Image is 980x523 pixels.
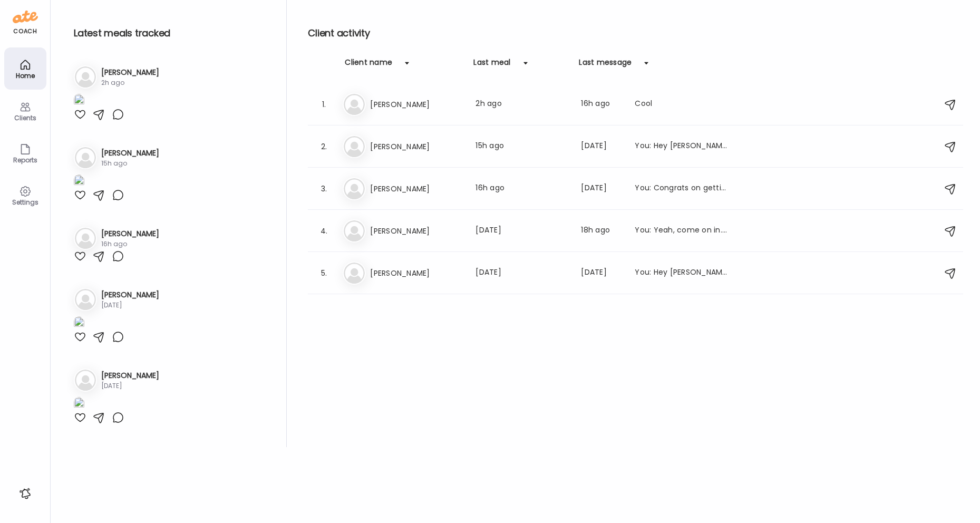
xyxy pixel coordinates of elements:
[6,199,44,206] div: Settings
[308,25,963,41] h2: Client activity
[370,182,463,195] h3: [PERSON_NAME]
[635,267,727,279] div: You: Hey [PERSON_NAME], This is Coach [PERSON_NAME]. I'm just reaching out in case you would like...
[317,140,330,153] div: 2.
[370,267,463,279] h3: [PERSON_NAME]
[101,228,159,239] h3: [PERSON_NAME]
[101,159,159,168] div: 15h ago
[13,27,37,36] div: coach
[473,57,510,74] div: Last meal
[101,148,159,159] h3: [PERSON_NAME]
[635,182,727,195] div: You: Congrats on getting 8 workouts [DATE]!
[345,57,392,74] div: Client name
[101,78,159,88] div: 2h ago
[6,157,44,163] div: Reports
[75,289,96,310] img: bg-avatar-default.svg
[476,225,568,237] div: [DATE]
[74,397,84,411] img: images%2F0PCufjLOdIX5ZM5HrKLLmKMWgiU2%2Fla5kZJBDnAGRi06ZRx7H%2FTQRUYRjVsasi1W5QvdTL_1080
[370,98,463,111] h3: [PERSON_NAME]
[581,225,622,237] div: 18h ago
[476,98,568,111] div: 2h ago
[317,267,330,279] div: 5.
[581,267,622,279] div: [DATE]
[317,182,330,195] div: 3.
[476,182,568,195] div: 16h ago
[101,67,159,78] h3: [PERSON_NAME]
[101,370,159,381] h3: [PERSON_NAME]
[75,370,96,391] img: bg-avatar-default.svg
[101,301,159,310] div: [DATE]
[635,140,727,153] div: You: Hey [PERSON_NAME], by my count you need 10 more workouts in the next 3 weeks. How does that ...
[344,178,365,199] img: bg-avatar-default.svg
[101,381,159,391] div: [DATE]
[101,289,159,301] h3: [PERSON_NAME]
[476,267,568,279] div: [DATE]
[344,220,365,241] img: bg-avatar-default.svg
[6,72,44,79] div: Home
[476,140,568,153] div: 15h ago
[13,8,38,25] img: ate
[370,140,463,153] h3: [PERSON_NAME]
[75,66,96,88] img: bg-avatar-default.svg
[6,114,44,121] div: Clients
[344,136,365,157] img: bg-avatar-default.svg
[635,225,727,237] div: You: Yeah, come on in. Use the same link.
[74,316,84,331] img: images%2FTjnJXePbyzRTMtlmEw9Xw46Yczw2%2FKa92yCcPiaDXnbjDW5oy%2FAy4unHvSVMsY9ILuUsAl_1080
[74,94,84,108] img: images%2Fb6aWTtQnJlMqPi9vrrebrtC4H6p2%2FyflIPd0YpZfBiXSKzqEk%2FEQcs5fu9kmkFIRIymUOk_1080
[370,225,463,237] h3: [PERSON_NAME]
[344,94,365,115] img: bg-avatar-default.svg
[581,182,622,195] div: [DATE]
[75,228,96,249] img: bg-avatar-default.svg
[635,98,727,111] div: Cool
[317,98,330,111] div: 1.
[74,25,269,41] h2: Latest meals tracked
[579,57,632,74] div: Last message
[344,263,365,284] img: bg-avatar-default.svg
[317,225,330,237] div: 4.
[75,147,96,168] img: bg-avatar-default.svg
[581,98,622,111] div: 16h ago
[74,175,84,189] img: images%2F5opNZTKyxmPnWMzOclglztSUiVG2%2F87zpNBEHJhsVsW1c8Zk3%2FA5MDNKllJZahv8JkVnL2_1080
[101,239,159,249] div: 16h ago
[581,140,622,153] div: [DATE]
